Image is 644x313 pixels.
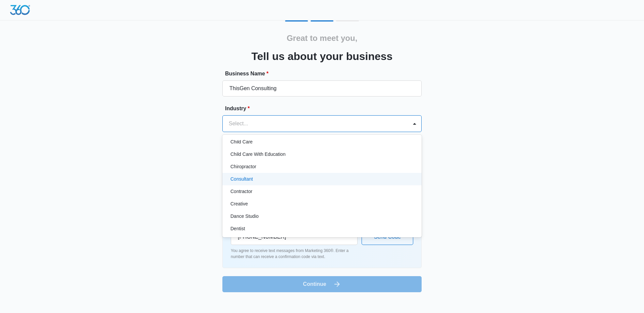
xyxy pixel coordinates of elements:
[230,163,256,170] p: Chiropractor
[252,48,393,64] h3: Tell us about your business
[230,225,245,232] p: Dentist
[230,138,253,145] p: Child Care
[231,248,358,260] p: You agree to receive text messages from Marketing 360®. Enter a number that can receive a confirm...
[230,151,285,158] p: Child Care With Education
[287,32,358,44] h2: Great to meet you,
[225,105,424,113] label: Industry
[225,70,424,78] label: Business Name
[222,80,422,97] input: e.g. Jane's Plumbing
[230,200,248,207] p: Creative
[230,188,252,195] p: Contractor
[230,213,259,220] p: Dance Studio
[230,176,253,183] p: Consultant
